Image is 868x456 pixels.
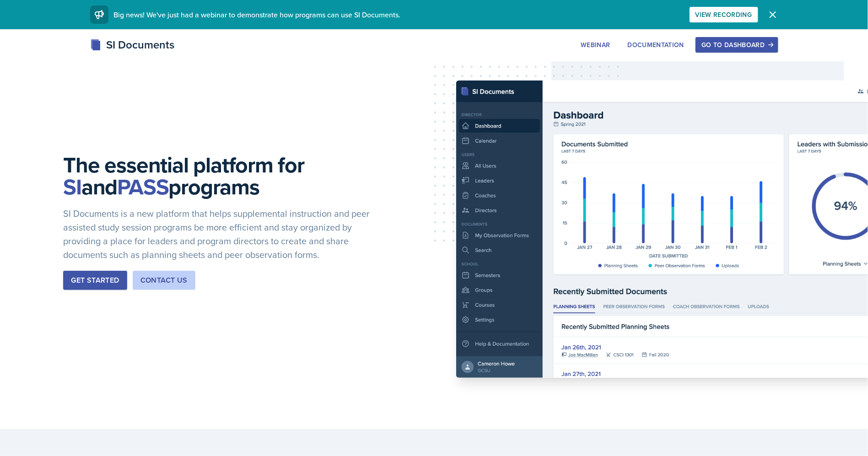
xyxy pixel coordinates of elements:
[690,7,758,22] button: View Recording
[71,275,119,286] div: Get Started
[90,37,175,53] div: SI Documents
[114,10,401,20] span: Big news! We've just had a webinar to demonstrate how programs can use SI Documents.
[695,37,778,53] button: Go to Dashboard
[575,37,616,53] button: Webinar
[622,37,690,53] button: Documentation
[140,275,188,286] div: Contact Us
[63,271,127,290] button: Get Started
[695,11,752,18] div: View Recording
[628,41,685,48] div: Documentation
[581,41,610,48] div: Webinar
[133,271,195,290] button: Contact Us
[701,41,772,48] div: Go to Dashboard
